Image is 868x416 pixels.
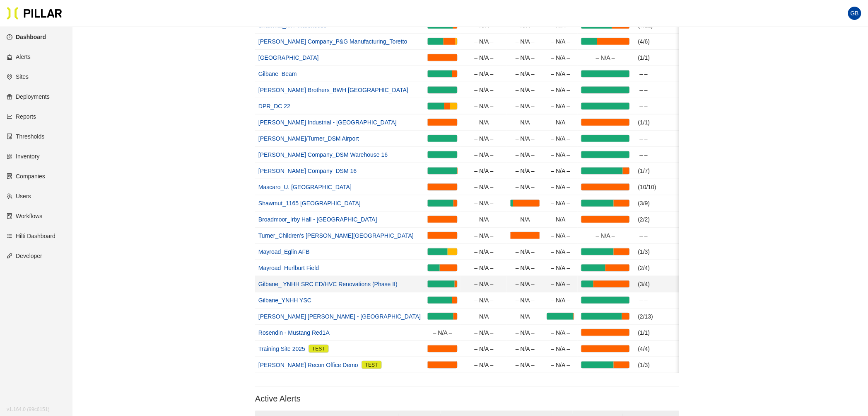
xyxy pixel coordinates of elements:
[258,313,421,320] a: [PERSON_NAME] [PERSON_NAME] - [GEOGRAPHIC_DATA]
[464,328,503,337] div: – N/A –
[464,215,503,224] div: – N/A –
[638,345,650,352] span: (4/4)
[547,166,574,175] div: – N/A –
[464,360,503,370] div: – N/A –
[510,296,540,305] div: – N/A –
[638,200,650,207] span: (3/9)
[510,360,540,370] div: – N/A –
[464,166,503,175] div: – N/A –
[638,265,650,271] span: (2/4)
[464,134,503,143] div: – N/A –
[547,118,574,127] div: – N/A –
[258,54,319,61] a: [GEOGRAPHIC_DATA]
[547,215,574,224] div: – N/A –
[7,213,42,219] a: auditWorkflows
[258,232,414,239] a: Turner_Children's [PERSON_NAME][GEOGRAPHIC_DATA]
[510,328,540,337] div: – N/A –
[547,53,574,62] div: – N/A –
[547,296,574,305] div: – N/A –
[510,85,540,95] div: – N/A –
[640,102,679,111] div: – –
[640,296,679,305] div: – –
[258,281,398,287] a: Gilbane_ YNHH SRC ED/HVC Renovations (Phase II)
[547,344,574,353] div: – N/A –
[7,113,36,120] a: line-chartReports
[7,153,40,160] a: qrcodeInventory
[547,360,574,370] div: – N/A –
[7,193,31,199] a: teamUsers
[464,247,503,256] div: – N/A –
[7,34,46,40] a: dashboardDashboard
[258,248,310,255] a: Mayroad_Eglin AFB
[464,296,503,305] div: – N/A –
[547,247,574,256] div: – N/A –
[464,182,503,192] div: – N/A –
[638,184,656,190] span: (10/10)
[464,344,503,353] div: – N/A –
[547,37,574,46] div: – N/A –
[7,233,55,239] a: barsHilti Dashboard
[638,168,650,174] span: (1/7)
[638,54,650,61] span: (1/1)
[547,134,574,143] div: – N/A –
[427,328,458,337] div: – N/A –
[7,7,62,20] img: Pillar Technologies
[464,37,503,46] div: – N/A –
[547,69,574,78] div: – N/A –
[7,253,42,259] a: apiDeveloper
[581,53,629,62] div: – N/A –
[258,103,290,109] a: DPR_DC 22
[255,394,679,404] h3: Active Alerts
[258,38,407,45] a: [PERSON_NAME] Company_P&G Manufacturing_Toretto
[640,85,679,95] div: – –
[258,360,358,370] a: [PERSON_NAME] Recon Office Demo
[7,173,45,180] a: solutionCompanies
[7,133,44,140] a: exceptionThresholds
[464,199,503,208] div: – N/A –
[258,87,408,93] a: [PERSON_NAME] Brothers_BWH [GEOGRAPHIC_DATA]
[510,69,540,78] div: – N/A –
[547,102,574,111] div: – N/A –
[638,281,650,287] span: (3/4)
[547,150,574,159] div: – N/A –
[258,297,311,304] a: Gilbane_YNHH YSC
[464,263,503,272] div: – N/A –
[547,263,574,272] div: – N/A –
[258,168,357,174] a: [PERSON_NAME] Company_DSM 16
[258,119,397,126] a: [PERSON_NAME] Industrial - [GEOGRAPHIC_DATA]
[547,199,574,208] div: – N/A –
[638,119,650,126] span: (1/1)
[258,344,305,353] a: Training Site 2025
[510,118,540,127] div: – N/A –
[464,53,503,62] div: – N/A –
[258,135,359,142] a: [PERSON_NAME]/Turner_DSM Airport
[510,53,540,62] div: – N/A –
[258,71,297,77] a: Gilbane_Beam
[638,329,650,336] span: (1/1)
[510,102,540,111] div: – N/A –
[510,134,540,143] div: – N/A –
[510,263,540,272] div: – N/A –
[510,247,540,256] div: – N/A –
[581,231,629,240] div: – N/A –
[510,280,540,289] div: – N/A –
[362,361,382,370] span: Test
[638,248,650,255] span: (1/3)
[851,7,859,20] span: GB
[510,37,540,46] div: – N/A –
[258,329,330,336] a: Rosendin - Mustang Red1A
[640,69,679,78] div: – –
[547,328,574,337] div: – N/A –
[640,134,679,143] div: – –
[638,362,650,368] span: (1/3)
[640,231,679,240] div: – –
[464,280,503,289] div: – N/A –
[258,200,361,207] a: Shawmut_1165 [GEOGRAPHIC_DATA]
[640,150,679,159] div: – –
[258,184,352,190] a: Mascaro_U. [GEOGRAPHIC_DATA]
[638,38,650,45] span: (4/6)
[258,151,388,158] a: [PERSON_NAME] Company_DSM Warehouse 16
[510,312,540,321] div: – N/A –
[510,182,540,192] div: – N/A –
